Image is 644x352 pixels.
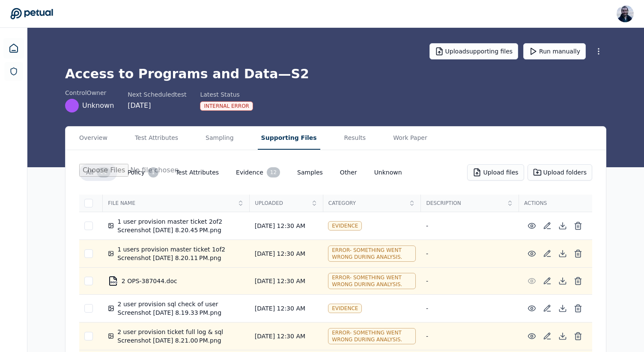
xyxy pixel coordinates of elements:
div: 1 users provision master ticket 1of2 Screenshot [DATE] 8.20.11 PM.png [108,245,244,262]
a: Dashboard [3,38,24,59]
div: - [426,222,514,230]
div: 1 user provision master ticket 2of2 Screenshot [DATE] 8.20.45 PM.png [108,217,244,234]
div: Next Scheduled test [128,90,186,99]
div: evidence [328,221,362,231]
button: Preview File (hover for quick preview, click for full view) [524,273,540,289]
div: error - Something went wrong during analysis. [328,246,416,262]
div: error - Something went wrong during analysis. [328,328,416,344]
button: Delete File [570,273,586,289]
div: - [426,277,514,285]
button: Sampling [202,127,237,150]
button: Delete File [570,218,586,234]
button: Test Attributes [169,165,226,180]
button: Run manually [523,43,586,59]
span: Unknown [82,101,114,111]
div: DOCbabababa [110,281,117,284]
button: Download File [555,218,570,234]
a: SOC 1 Reports [4,62,23,81]
button: Upload files [467,164,524,180]
button: Overview [76,127,111,150]
td: [DATE] 12:30 AM [250,268,323,295]
div: - [426,249,514,258]
button: Supporting Files [258,127,320,150]
div: - [426,304,514,313]
div: Latest Status [200,90,253,99]
button: Samples [290,165,330,180]
div: 21 [97,167,110,177]
img: Roberto Fernandez [617,5,634,22]
button: Add/Edit Description [540,273,555,289]
button: Download File [555,273,570,289]
td: [DATE] 12:30 AM [250,240,323,268]
button: Uploadsupporting files [429,43,519,59]
button: Evidence12 [229,164,287,181]
div: [DATE] [128,101,186,111]
div: 2 OPS-387044.doc [108,276,244,286]
td: [DATE] 12:30 AM [250,322,323,350]
button: Delete File [570,328,586,344]
button: Preview File (hover for quick preview, click for full view) [524,246,540,261]
button: Download File [555,246,570,261]
h1: Access to Programs and Data — S2 [65,66,606,82]
button: Test Attributes [131,127,182,150]
button: Policy1 [121,164,165,181]
button: More Options [591,44,606,59]
button: Add/Edit Description [540,218,555,234]
a: Go to Dashboard [10,8,53,20]
button: Preview File (hover for quick preview, click for full view) [524,301,540,316]
span: File Name [108,200,235,207]
button: Other [333,165,364,180]
span: Uploaded [255,200,308,207]
td: [DATE] 12:30 AM [250,295,323,322]
div: - [426,332,514,340]
div: control Owner [65,89,114,97]
button: Results [341,127,370,150]
button: Add/Edit Description [540,246,555,261]
button: Add/Edit Description [540,328,555,344]
button: Delete File [570,301,586,316]
button: Work Paper [390,127,431,150]
button: Preview File (hover for quick preview, click for full view) [524,218,540,234]
div: 2 user provision ticket full log & sql Screenshot [DATE] 8.21.00 PM.png [108,328,244,345]
div: 2 user provision sql check of user Screenshot [DATE] 8.19.33 PM.png [108,300,244,317]
button: Preview File (hover for quick preview, click for full view) [524,328,540,344]
button: Download File [555,301,570,316]
button: Download File [555,328,570,344]
button: Add/Edit Description [540,301,555,316]
button: All21 [79,164,117,181]
span: Actions [524,200,587,207]
div: 1 [148,167,158,177]
td: [DATE] 12:30 AM [250,212,323,240]
span: Category [328,200,406,207]
button: Delete File [570,246,586,261]
button: Unknown [367,165,409,180]
button: Upload folders [528,164,592,180]
span: Description [426,200,504,207]
div: 12 [267,167,280,177]
div: evidence [328,304,362,313]
div: Internal Error [200,101,253,111]
div: error - Something went wrong during analysis. [328,273,416,289]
